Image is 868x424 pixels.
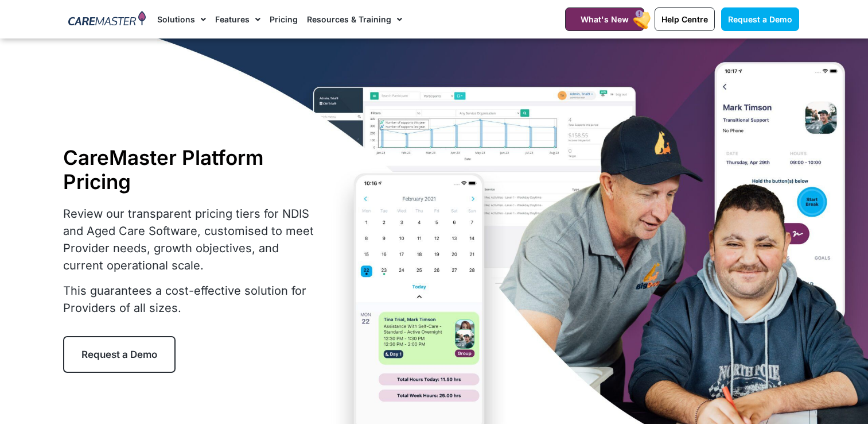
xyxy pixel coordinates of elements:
[68,11,146,28] img: CareMaster Logo
[581,14,629,24] span: What's New
[661,14,708,24] span: Help Centre
[63,145,321,194] h1: CareMaster Platform Pricing
[728,14,792,24] span: Request a Demo
[655,7,715,31] a: Help Centre
[565,7,644,31] a: What's New
[81,349,157,360] span: Request a Demo
[721,7,799,31] a: Request a Demo
[63,282,321,317] p: This guarantees a cost-effective solution for Providers of all sizes.
[63,205,321,274] p: Review our transparent pricing tiers for NDIS and Aged Care Software, customised to meet Provider...
[63,336,176,373] a: Request a Demo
